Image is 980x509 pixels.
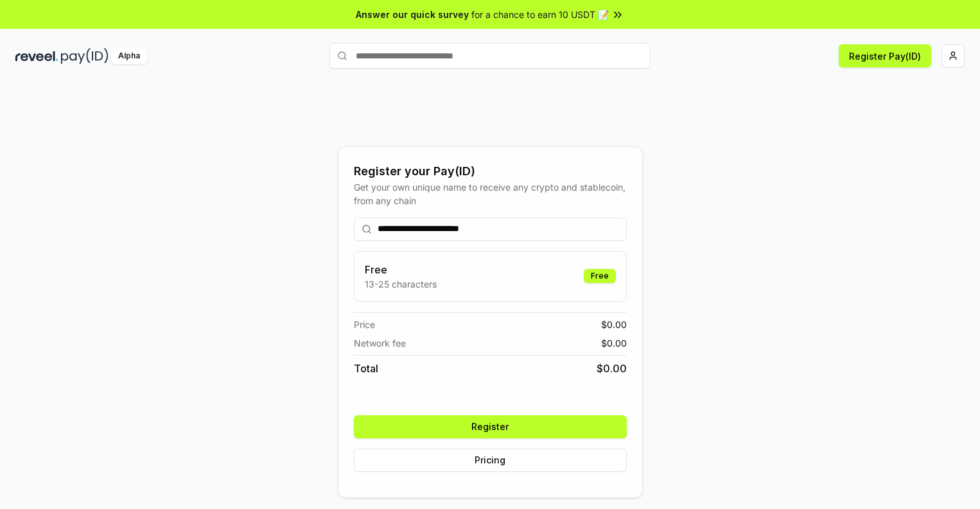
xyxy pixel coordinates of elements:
[354,318,375,331] span: Price
[839,44,931,67] button: Register Pay(ID)
[111,48,147,64] div: Alpha
[15,48,58,64] img: reveel_dark
[584,269,616,283] div: Free
[601,318,627,331] span: $ 0.00
[471,8,609,21] span: for a chance to earn 10 USDT 📝
[597,361,627,376] span: $ 0.00
[356,8,469,21] span: Answer our quick survey
[601,336,627,350] span: $ 0.00
[354,361,378,376] span: Total
[354,180,627,207] div: Get your own unique name to receive any crypto and stablecoin, from any chain
[354,336,406,350] span: Network fee
[354,449,627,472] button: Pricing
[365,262,437,277] h3: Free
[354,415,627,438] button: Register
[61,48,109,64] img: pay_id
[365,277,437,291] p: 13-25 characters
[354,162,627,180] div: Register your Pay(ID)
